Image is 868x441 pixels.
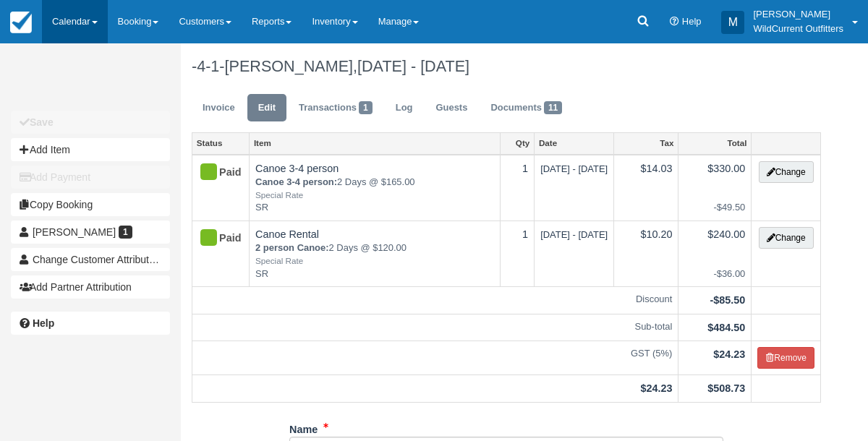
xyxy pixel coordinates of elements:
[544,101,562,114] span: 11
[757,347,814,369] button: Remove
[289,417,318,437] label: Name
[678,133,751,153] a: Total
[250,220,501,286] td: Canoe Rental
[759,161,814,183] button: Change
[540,163,608,174] span: [DATE] - [DATE]
[359,101,373,114] span: 1
[198,347,672,361] em: GST (5%)
[10,12,32,33] img: checkfront-main-nav-mini-logo.png
[684,267,745,281] em: -$36.00
[33,254,163,265] span: Change Customer Attribution
[501,220,535,286] td: 1
[11,166,170,189] button: Add Payment
[11,275,170,299] button: Add Partner Attribution
[682,16,702,27] span: Help
[759,227,814,249] button: Change
[614,133,678,153] a: Tax
[30,116,54,128] b: Save
[357,57,469,75] span: [DATE] - [DATE]
[535,133,613,153] a: Date
[33,317,54,329] b: Help
[119,226,132,239] span: 1
[670,17,679,27] i: Help
[255,242,329,253] strong: 2 person Canoe
[385,94,424,122] a: Log
[614,220,678,286] td: $10.20
[11,138,170,161] button: Add Item
[198,320,672,334] em: Sub-total
[501,133,534,153] a: Qty
[480,94,573,122] a: Documents11
[707,382,745,394] strong: $508.73
[247,94,286,122] a: Edit
[198,227,231,250] div: Paid
[255,255,494,267] em: Special Rate
[255,189,494,202] em: Special Rate
[11,248,170,271] button: Change Customer Attribution
[198,161,231,184] div: Paid
[11,312,170,335] a: Help
[640,382,672,394] strong: $24.23
[33,226,116,238] span: [PERSON_NAME]
[707,322,745,333] strong: $484.50
[540,229,608,240] span: [DATE] - [DATE]
[192,58,821,75] h1: -4-1-[PERSON_NAME],
[250,155,501,221] td: Canoe 3-4 person
[198,293,672,307] em: Discount
[250,133,500,153] a: Item
[11,220,170,244] a: [PERSON_NAME] 1
[255,201,494,215] em: SR
[753,7,843,22] p: [PERSON_NAME]
[255,176,494,201] em: 2 Days @ $165.00
[684,201,745,215] em: -$49.50
[192,94,246,122] a: Invoice
[678,220,752,286] td: $240.00
[255,176,337,187] strong: Canoe 3-4 person
[192,133,249,153] a: Status
[713,348,745,360] strong: $24.23
[255,267,494,281] em: SR
[753,22,843,36] p: WildCurrent Outfitters
[721,11,744,34] div: M
[11,193,170,216] button: Copy Booking
[710,294,746,306] strong: -$85.50
[288,94,383,122] a: Transactions1
[425,94,478,122] a: Guests
[501,155,535,221] td: 1
[11,111,170,134] button: Save
[678,155,752,221] td: $330.00
[255,241,494,267] em: 2 Days @ $120.00
[614,155,678,221] td: $14.03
